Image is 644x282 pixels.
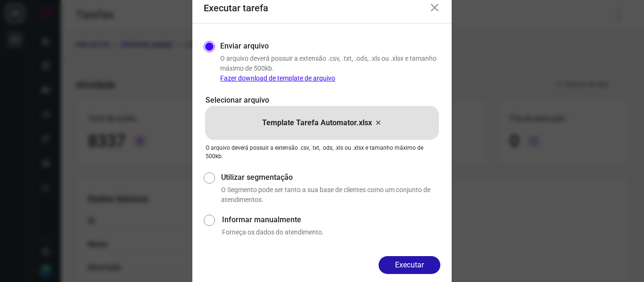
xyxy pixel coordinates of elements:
label: Informar manualmente [222,214,440,226]
p: O arquivo deverá possuir a extensão .csv, .txt, .ods, .xls ou .xlsx e tamanho máximo de 500kb. [206,144,438,161]
p: O arquivo deverá possuir a extensão .csv, .txt, .ods, .xls ou .xlsx e tamanho máximo de 500kb. [220,54,440,83]
p: Selecionar arquivo [206,95,438,106]
p: Forneça os dados do atendimento. [222,227,440,237]
button: Executar [379,256,440,274]
label: Utilizar segmentação [221,172,440,183]
p: O Segmento pode ser tanto a sua base de clientes como um conjunto de atendimentos. [221,185,440,205]
h3: Executar tarefa [204,2,268,14]
a: Fazer download de template de arquivo [220,74,335,82]
p: Template Tarefa Automator.xlsx [262,117,372,129]
label: Enviar arquivo [220,40,269,52]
